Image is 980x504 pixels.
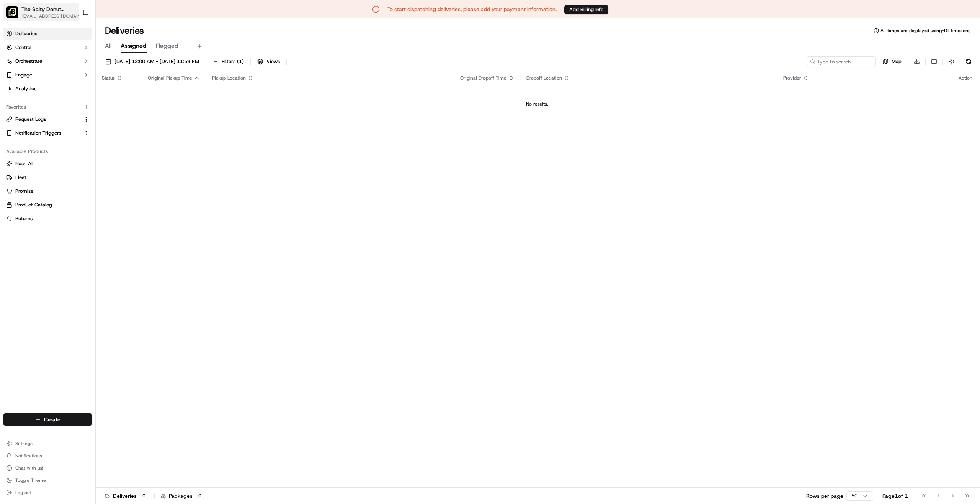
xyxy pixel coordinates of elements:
[156,41,178,50] span: Flagged
[105,24,144,37] h1: Deliveries
[99,101,975,107] div: No results.
[15,58,42,65] span: Orchestrate
[6,188,89,195] a: Promise
[8,172,14,178] div: 📗
[266,58,280,65] span: Views
[3,28,92,40] a: Deliveries
[15,116,46,123] span: Request Logs
[21,13,87,19] button: [EMAIL_ADDRESS][DOMAIN_NAME]
[24,119,62,125] span: [PERSON_NAME]
[8,99,51,106] div: Past conversations
[963,56,974,67] button: Refresh
[879,56,905,67] button: Map
[15,130,61,137] span: Notification Triggers
[222,58,244,65] span: Filters
[3,213,92,225] button: Returns
[3,185,92,197] button: Promise
[15,140,21,146] img: 1736555255976-a54dd68f-1ca7-489b-9aae-adbdc363a1c4
[24,139,62,145] span: [PERSON_NAME]
[3,171,92,184] button: Fleet
[959,75,972,81] div: Action
[102,56,203,67] button: [DATE] 12:00 AM - [DATE] 11:59 PM
[783,75,801,81] span: Provider
[15,465,43,471] span: Chat with us!
[140,493,148,499] div: 0
[6,174,89,181] a: Fleet
[212,75,246,81] span: Pickup Location
[6,130,80,137] a: Notification Triggers
[5,168,62,182] a: 📗Knowledge Base
[8,8,23,23] img: Nash
[3,83,92,95] a: Analytics
[15,441,33,447] span: Settings
[54,189,93,195] a: Powered byPylon
[806,492,843,500] p: Rows per page
[3,101,92,113] div: Favorites
[3,3,79,21] button: The Salty Donut (Plaza Midwood)The Salty Donut ([GEOGRAPHIC_DATA])[EMAIL_ADDRESS][DOMAIN_NAME]
[564,5,608,14] button: Add Billing Info
[72,171,123,179] span: API Documentation
[105,492,148,500] div: Deliveries
[8,73,21,87] img: 1736555255976-a54dd68f-1ca7-489b-9aae-adbdc363a1c4
[34,81,105,87] div: We're available if you need us!
[3,145,92,158] div: Available Products
[121,41,147,50] span: Assigned
[15,489,31,496] span: Log out
[3,199,92,211] button: Product Catalog
[882,492,908,500] div: Page 1 of 1
[209,56,247,67] button: Filters(1)
[130,75,139,85] button: Start new chat
[34,73,126,81] div: Start new chat
[119,98,139,107] button: See all
[6,6,18,18] img: The Salty Donut (Plaza Midwood)
[3,487,92,498] button: Log out
[15,72,32,78] span: Engage
[64,119,66,125] span: •
[21,5,78,13] button: The Salty Donut ([GEOGRAPHIC_DATA])
[196,493,204,499] div: 0
[3,463,92,473] button: Chat with us!
[254,56,283,67] button: Views
[3,127,92,139] button: Notification Triggers
[105,41,111,50] span: All
[15,215,33,222] span: Returns
[15,171,59,179] span: Knowledge Base
[15,44,31,51] span: Control
[3,55,92,67] button: Orchestrate
[807,56,876,67] input: Type to search
[102,75,115,81] span: Status
[114,58,199,65] span: [DATE] 12:00 AM - [DATE] 11:59 PM
[3,413,92,426] button: Create
[237,58,244,65] span: ( 1 )
[16,73,30,87] img: 9188753566659_6852d8bf1fb38e338040_72.png
[6,202,89,208] a: Product Catalog
[892,58,902,65] span: Map
[3,158,92,170] button: Nash AI
[6,160,89,167] a: Nash AI
[3,450,92,461] button: Notifications
[15,477,46,483] span: Toggle Theme
[880,28,971,34] span: All times are displayed using EDT timezone
[65,172,71,178] div: 💻
[20,49,138,57] input: Got a question? Start typing here...
[564,5,608,14] a: Add Billing Info
[3,41,92,54] button: Control
[15,119,21,125] img: 1736555255976-a54dd68f-1ca7-489b-9aae-adbdc363a1c4
[8,111,20,124] img: Brittany Newman
[6,116,80,123] a: Request Logs
[3,475,92,486] button: Toggle Theme
[3,438,92,449] button: Settings
[68,139,83,145] span: [DATE]
[15,174,26,181] span: Fleet
[460,75,506,81] span: Original Dropoff Time
[15,85,36,92] span: Analytics
[64,139,66,145] span: •
[15,188,33,195] span: Promise
[15,30,37,37] span: Deliveries
[15,160,33,167] span: Nash AI
[8,132,20,144] img: Masood Aslam
[68,119,83,125] span: [DATE]
[76,190,93,195] span: Pylon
